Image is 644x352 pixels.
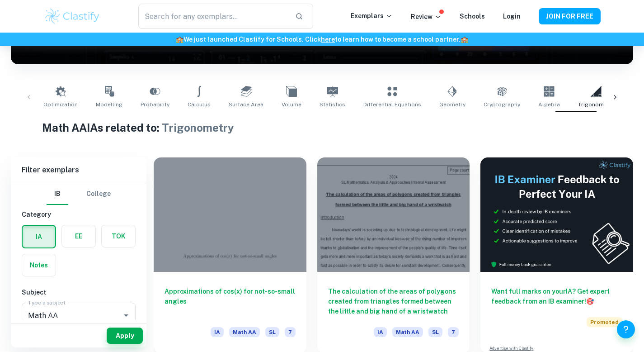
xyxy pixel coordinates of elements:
[285,327,296,337] span: 7
[165,286,296,316] h6: Approximations of cos(x) for not-so-small angles
[448,327,459,337] span: 7
[229,327,260,337] span: Math AA
[484,100,520,109] span: Cryptography
[587,317,622,327] span: Promoted
[489,345,533,352] a: Advertise with Clastify
[141,100,169,109] span: Probability
[120,309,132,322] button: Open
[44,7,101,25] img: Clastify logo
[328,286,459,316] h6: The calculation of the areas of polygons created from triangles formed between the little and big...
[480,157,633,272] img: Thumbnail
[188,100,211,109] span: Calculus
[460,13,485,20] a: Schools
[428,327,442,337] span: SL
[107,328,143,344] button: Apply
[96,100,122,109] span: Modelling
[23,226,55,247] button: IA
[538,100,560,109] span: Algebra
[439,100,465,109] span: Geometry
[229,100,263,109] span: Surface Area
[586,298,594,305] span: 🎯
[503,13,521,20] a: Login
[102,225,135,247] button: TOK
[211,327,224,337] span: IA
[22,209,136,219] h6: Category
[2,34,642,44] h6: We just launched Clastify for Schools. Click to learn how to become a school partner.
[162,121,234,134] span: Trigonometry
[62,225,95,247] button: EE
[539,8,601,24] button: JOIN FOR FREE
[282,100,301,109] span: Volume
[43,100,78,109] span: Optimization
[138,4,287,29] input: Search for any exemplars...
[392,327,423,337] span: Math AA
[320,100,345,109] span: Statistics
[491,286,622,306] h6: Want full marks on your IA ? Get expert feedback from an IB examiner!
[47,183,111,205] div: Filter type choice
[28,299,66,306] label: Type a subject
[374,327,387,337] span: IA
[47,183,68,205] button: IB
[265,327,279,337] span: SL
[411,12,442,22] p: Review
[22,287,136,297] h6: Subject
[22,254,56,276] button: Notes
[321,36,335,43] a: here
[176,36,183,43] span: 🏫
[363,100,421,109] span: Differential Equations
[578,100,614,109] span: Trigonometry
[617,320,635,338] button: Help and Feedback
[461,36,468,43] span: 🏫
[86,183,111,205] button: College
[11,157,146,183] h6: Filter exemplars
[351,11,393,21] p: Exemplars
[42,119,602,136] h1: Math AA IAs related to:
